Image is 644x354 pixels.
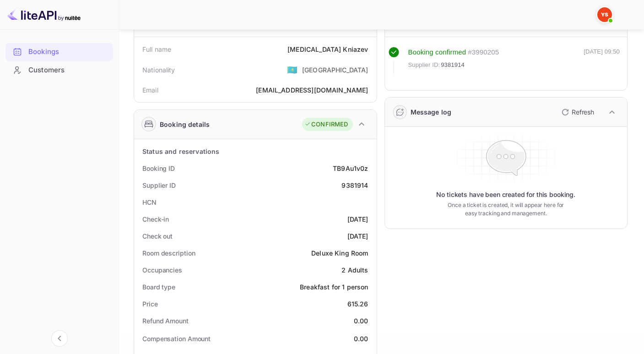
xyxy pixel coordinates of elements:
[51,330,68,347] button: Collapse navigation
[300,282,368,292] div: Breakfast for 1 person
[304,120,348,129] div: CONFIRMED
[287,61,298,78] span: United States
[5,61,113,79] div: Customers
[142,248,195,258] div: Room description
[142,214,169,224] div: Check-in
[408,47,466,58] div: Booking confirmed
[556,105,598,120] button: Refresh
[347,214,368,224] div: [DATE]
[341,180,368,190] div: 9381914
[28,65,108,76] div: Customers
[354,334,368,343] div: 0.00
[142,316,189,326] div: Refund Amount
[441,201,570,218] p: Once a ticket is created, it will appear here for easy tracking and management.
[5,43,113,61] div: Bookings
[142,197,157,207] div: HCN
[142,265,182,275] div: Occupancies
[28,47,108,57] div: Bookings
[311,248,368,258] div: Deluxe King Room
[142,147,219,156] div: Status and reservations
[142,334,211,343] div: Compensation Amount
[436,190,575,199] p: No tickets have been created for this booking.
[160,120,210,129] div: Booking details
[5,43,113,60] a: Bookings
[597,7,612,22] img: Yandex Support
[347,299,368,309] div: 615.26
[572,107,594,117] p: Refresh
[5,61,113,78] a: Customers
[347,231,368,241] div: [DATE]
[142,85,158,95] div: Email
[354,316,368,326] div: 0.00
[142,65,175,75] div: Nationality
[7,7,81,22] img: LiteAPI logo
[333,163,368,173] div: TB9Au1v0z
[468,47,499,58] div: # 3990205
[142,299,158,309] div: Price
[302,65,368,75] div: [GEOGRAPHIC_DATA]
[411,107,452,117] div: Message log
[142,282,175,292] div: Board type
[256,85,368,95] div: [EMAIL_ADDRESS][DOMAIN_NAME]
[408,60,440,70] span: Supplier ID:
[287,44,368,54] div: [MEDICAL_DATA] Kniazev
[142,180,176,190] div: Supplier ID
[584,47,620,74] div: [DATE] 09:50
[142,231,173,241] div: Check out
[142,44,171,54] div: Full name
[142,163,175,173] div: Booking ID
[341,265,368,275] div: 2 Adults
[441,60,465,70] span: 9381914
